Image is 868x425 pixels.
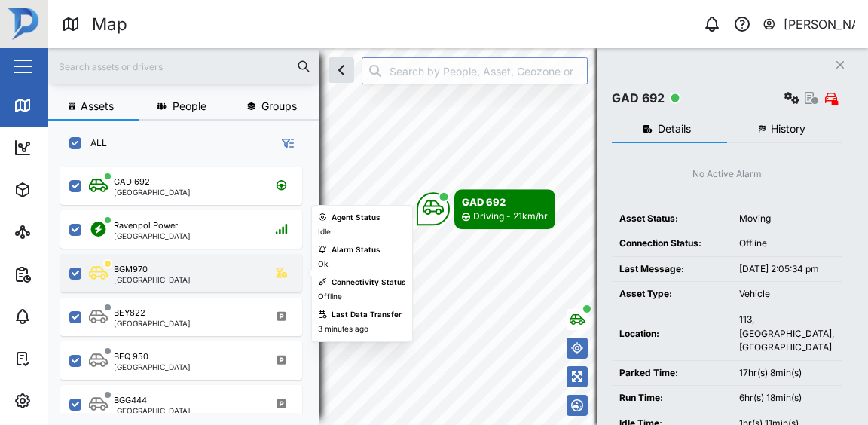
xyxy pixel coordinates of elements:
div: [GEOGRAPHIC_DATA] [114,232,191,240]
div: No Active Alarm [692,167,762,182]
div: [PERSON_NAME] [784,15,856,34]
div: Asset Type: [619,287,724,301]
div: Asset Status: [619,212,724,226]
div: Map [92,11,127,38]
div: Settings [39,393,93,409]
div: Alarm Status [332,244,381,256]
div: Idle [318,226,331,238]
div: [GEOGRAPHIC_DATA] [114,188,191,196]
span: Assets [81,101,114,112]
div: grid [60,161,319,413]
div: [GEOGRAPHIC_DATA] [114,276,191,283]
div: 17hr(s) 8min(s) [739,366,834,381]
div: Driving - 21km/hr [473,209,548,224]
div: [GEOGRAPHIC_DATA] [114,363,191,371]
div: Connectivity Status [332,277,406,289]
img: Main Logo [8,8,41,41]
div: Map [39,97,73,114]
div: Map marker [417,189,555,229]
div: Run Time: [619,391,724,405]
div: Last Message: [619,262,724,277]
div: Alarms [39,308,86,325]
div: Ok [318,258,328,271]
div: Parked Time: [619,366,724,381]
div: Location: [619,327,724,341]
div: Sites [39,224,75,240]
div: Offline [739,237,834,251]
div: Last Data Transfer [332,309,402,321]
div: Agent Status [332,212,381,224]
canvas: Map [48,48,868,425]
div: 6hr(s) 18min(s) [739,391,834,405]
div: Assets [39,182,86,198]
div: Reports [39,266,90,283]
div: GAD 692 [462,194,548,209]
div: [GEOGRAPHIC_DATA] [114,320,191,327]
div: Tasks [39,350,81,367]
label: ALL [81,137,107,149]
span: Details [658,124,691,134]
div: BFQ 950 [114,350,148,363]
div: Moving [739,212,834,226]
span: History [771,124,805,134]
div: [DATE] 2:05:34 pm [739,262,834,277]
div: Ravenpol Power [114,219,178,232]
div: Vehicle [739,287,834,301]
input: Search assets or drivers [57,55,310,78]
div: 113, [GEOGRAPHIC_DATA], [GEOGRAPHIC_DATA] [739,313,834,355]
div: BGM970 [114,263,148,276]
input: Search by People, Asset, Geozone or Place [362,57,588,84]
div: GAD 692 [612,89,665,108]
div: 3 minutes ago [318,323,368,335]
div: [GEOGRAPHIC_DATA] [114,407,191,414]
div: BEY822 [114,307,145,320]
div: Offline [318,291,342,303]
div: BGG444 [114,394,147,407]
div: Dashboard [39,139,107,156]
div: GAD 692 [114,176,150,188]
span: Groups [261,101,297,112]
span: People [173,101,206,112]
button: [PERSON_NAME] [762,14,856,35]
div: Connection Status: [619,237,724,251]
